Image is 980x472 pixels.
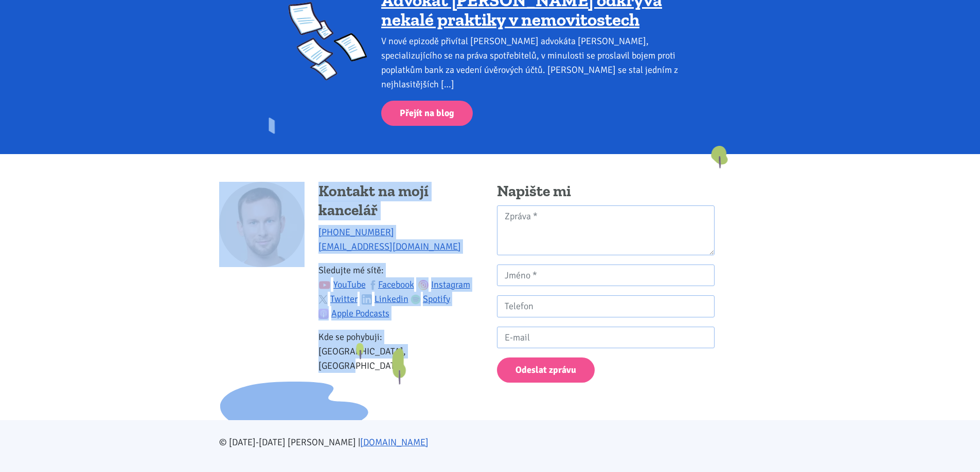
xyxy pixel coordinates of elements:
[219,182,305,267] img: Tomáš Kučera
[318,295,328,304] img: twitter.svg
[362,293,408,305] a: Linkedin
[318,308,389,319] a: Apple Podcasts
[318,330,483,373] p: Kde se pohybuji: [GEOGRAPHIC_DATA], [GEOGRAPHIC_DATA]
[318,279,331,291] img: youtube.svg
[381,34,691,91] div: V nové epizodě přivítal [PERSON_NAME] advokáta [PERSON_NAME], specializujícího se na práva spotře...
[497,295,715,317] input: Telefon
[212,435,768,449] div: © [DATE]-[DATE] [PERSON_NAME] |
[318,279,366,290] a: YouTube
[497,357,595,383] button: Odeslat zprávu
[362,294,372,305] img: linkedin.svg
[368,279,414,290] a: Facebook
[318,309,329,319] img: apple-podcasts.png
[411,294,421,305] img: spotify.png
[318,293,358,305] a: Twitter
[381,101,473,126] a: Přejít na blog
[497,205,715,383] form: Kontaktní formulář
[497,182,715,201] h4: Napište mi
[411,293,451,305] a: Spotify
[418,280,429,290] img: ig.svg
[318,263,483,320] p: Sledujte mé sítě:
[360,437,429,448] a: [DOMAIN_NAME]
[418,279,470,290] a: Instagram
[318,241,461,252] a: [EMAIL_ADDRESS][DOMAIN_NAME]
[497,265,715,287] input: Jméno *
[318,226,394,238] a: [PHONE_NUMBER]
[368,280,378,290] img: fb.svg
[318,182,483,220] h4: Kontakt na mojí kancelář
[497,327,715,349] input: E-mail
